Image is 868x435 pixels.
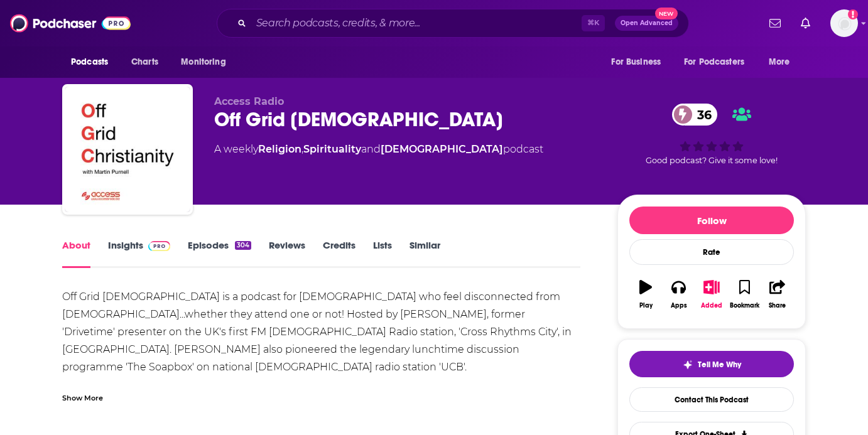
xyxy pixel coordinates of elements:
[639,302,653,309] div: Play
[671,302,687,309] div: Apps
[188,239,251,268] a: Episodes304
[323,239,355,268] a: Credits
[730,302,759,309] div: Bookmark
[303,143,361,155] a: Spirituality
[672,104,718,126] a: 36
[685,104,718,126] span: 36
[62,50,124,74] button: open menu
[683,360,693,370] img: tell me why sparkle
[676,50,762,74] button: open menu
[251,13,582,33] input: Search podcasts, credits, & more...
[629,239,794,265] div: Rate
[131,53,158,71] span: Charts
[615,16,678,31] button: Open AdvancedNew
[373,239,392,268] a: Lists
[621,20,673,26] span: Open Advanced
[629,207,794,234] button: Follow
[629,272,662,317] button: Play
[646,156,778,165] span: Good podcast? Give it some love!
[10,11,131,35] img: Podchaser - Follow, Share and Rate Podcasts
[582,15,605,31] span: ⌘ K
[760,50,806,74] button: open menu
[830,9,858,37] button: Show profile menu
[181,53,225,71] span: Monitoring
[830,9,858,37] img: User Profile
[629,351,794,377] button: tell me why sparkleTell Me Why
[662,272,695,317] button: Apps
[123,50,166,74] a: Charts
[611,53,661,71] span: For Business
[108,239,170,268] a: InsightsPodchaser Pro
[698,360,741,370] span: Tell Me Why
[71,53,108,71] span: Podcasts
[701,302,722,309] div: Added
[361,143,381,155] span: and
[695,272,728,317] button: Added
[235,241,251,250] div: 304
[761,272,794,317] button: Share
[410,239,440,268] a: Similar
[617,95,806,173] div: 36Good podcast? Give it some love!
[830,9,858,37] span: Logged in as antonettefrontgate
[214,142,543,157] div: A weekly podcast
[301,143,303,155] span: ,
[148,241,170,251] img: Podchaser Pro
[217,9,689,38] div: Search podcasts, credits, & more...
[381,143,503,155] a: [DEMOGRAPHIC_DATA]
[796,13,815,34] a: Show notifications dropdown
[62,239,90,268] a: About
[655,8,678,19] span: New
[602,50,676,74] button: open menu
[214,95,284,107] span: Access Radio
[769,53,790,71] span: More
[172,50,242,74] button: open menu
[764,13,786,34] a: Show notifications dropdown
[65,87,190,212] img: Off Grid Christianity
[258,143,301,155] a: Religion
[769,302,786,309] div: Share
[684,53,744,71] span: For Podcasters
[629,387,794,412] a: Contact This Podcast
[848,9,858,19] svg: Add a profile image
[728,272,761,317] button: Bookmark
[269,239,305,268] a: Reviews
